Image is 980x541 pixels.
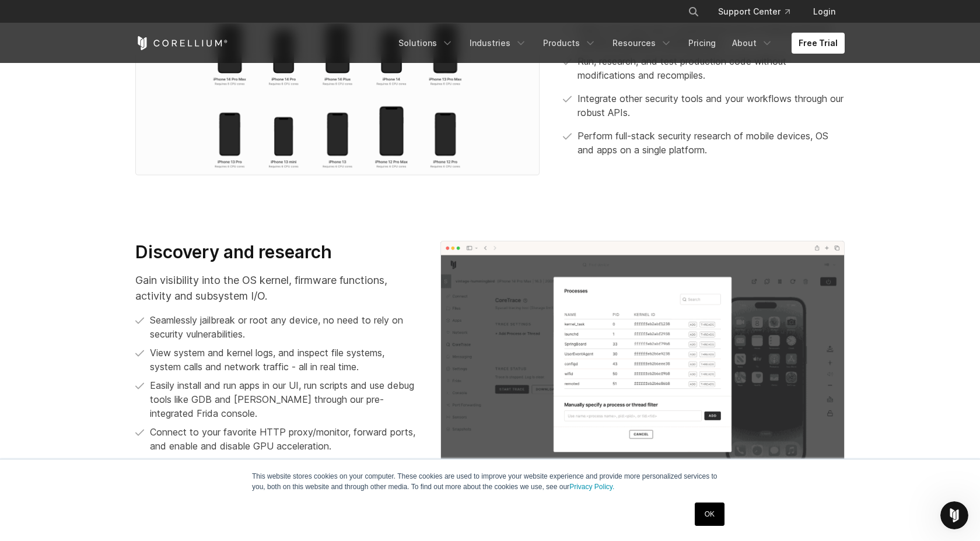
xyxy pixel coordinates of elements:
[463,33,534,54] a: Industries
[681,33,723,54] a: Pricing
[135,36,228,50] a: Corellium Home
[683,1,704,22] button: Search
[150,313,417,341] p: Seamlessly jailbreak or root any device, no need to rely on security vulnerabilities.
[709,1,799,22] a: Support Center
[605,33,679,54] a: Resources
[391,33,845,54] div: Navigation Menu
[725,33,780,54] a: About
[150,378,417,420] p: Easily install and run apps in our UI, run scripts and use debug tools like GDB and [PERSON_NAME]...
[804,1,845,22] a: Login
[792,33,845,54] a: Free Trial
[252,471,728,492] p: This website stores cookies on your computer. These cookies are used to improve your website expe...
[536,33,603,54] a: Products
[150,425,417,453] p: Connect to your favorite HTTP proxy/monitor, forward ports, and enable and disable GPU acceleration.
[440,241,845,475] img: Device Features CoreTrace Processes; Corellium's virtual hardware platform
[135,272,417,304] p: Gain visibility into the OS kernel, firmware functions, activity and subsystem I/O.
[695,503,724,526] a: OK
[135,241,417,264] h3: Discovery and research
[577,92,845,120] p: Integrate other security tools and your workflows through our robust APIs.
[391,33,460,54] a: Solutions
[150,346,417,374] p: View system and kernel logs, and inspect file systems, system calls and network traffic - all in ...
[674,1,845,22] div: Navigation Menu
[577,54,845,82] p: Run, research, and test production code without modifications and recompiles.
[577,129,845,157] p: Perform full-stack security research of mobile devices, OS and apps on a single platform.
[940,501,968,529] iframe: Intercom live chat
[569,483,614,491] a: Privacy Policy.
